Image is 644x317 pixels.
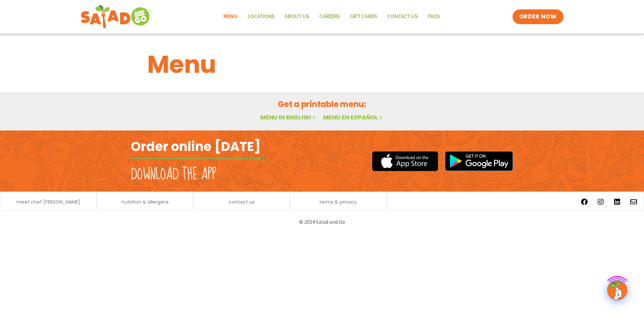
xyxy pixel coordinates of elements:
[372,150,438,172] img: appstore
[218,9,445,24] nav: Menu
[280,9,314,24] a: About Us
[16,200,80,204] a: meet chef [PERSON_NAME]
[229,200,255,204] a: contact us
[147,98,497,110] h2: Get a printable menu:
[314,9,345,24] a: Careers
[80,3,151,30] img: new-SAG-logo-768×292
[513,9,563,24] a: ORDER NOW
[243,9,280,24] a: Locations
[121,200,169,204] a: nutrition & allergens
[260,113,317,121] a: Menu in English
[131,157,265,160] img: fork
[445,151,513,171] img: google_play
[131,138,261,155] h2: Order online [DATE]
[423,9,445,24] a: FAQs
[131,165,216,184] h2: Download the app
[319,200,357,204] a: terms & privacy
[382,9,423,24] a: Contact Us
[323,113,384,121] a: Menú en español
[218,9,243,24] a: Menu
[345,9,382,24] a: GIFT CARDS
[519,13,557,21] span: ORDER NOW
[147,46,497,83] h1: Menu
[134,217,510,226] p: © 2024 Salad and Go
